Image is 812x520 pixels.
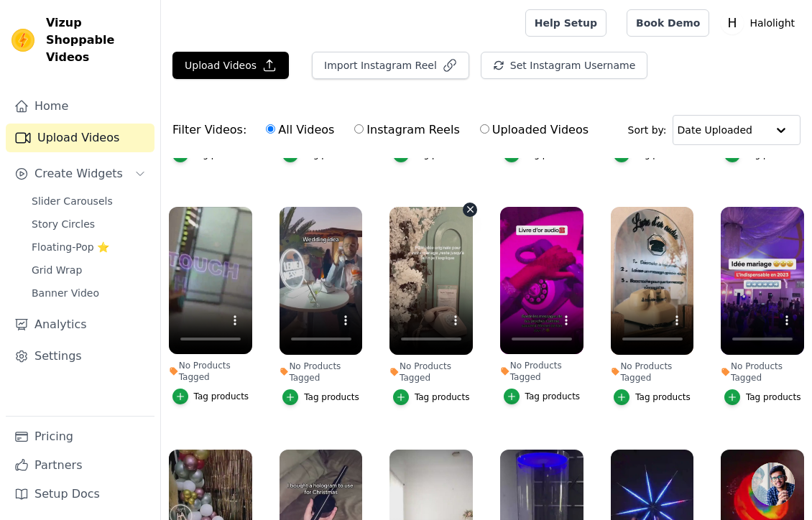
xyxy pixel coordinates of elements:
div: Tag products [194,391,249,402]
button: Create Widgets [6,159,154,188]
p: Halolight [744,10,801,36]
a: Help Setup [525,9,606,37]
label: All Videos [265,121,335,139]
div: Tag products [415,391,470,403]
span: Vizup Shoppable Videos [46,14,149,66]
span: Floating-Pop ⭐ [32,240,109,254]
div: No Products Tagged [280,361,363,384]
span: Slider Carousels [32,194,113,208]
label: Uploaded Videos [479,121,589,139]
span: Story Circles [32,217,95,231]
div: No Products Tagged [389,361,473,384]
button: Tag products [282,389,359,405]
span: Banner Video [32,286,99,300]
div: Filter Videos: [172,113,596,147]
a: Pricing [6,422,154,451]
input: All Videos [266,124,275,134]
a: Slider Carousels [23,191,154,211]
div: Sort by: [628,115,801,145]
a: Home [6,92,154,121]
span: Create Widgets [34,165,123,182]
a: Floating-Pop ⭐ [23,237,154,257]
div: No Products Tagged [169,360,252,383]
button: Tag products [614,389,691,405]
div: Tag products [525,391,581,402]
div: Tag products [746,391,801,403]
button: Tag products [393,389,470,405]
div: No Products Tagged [500,360,583,383]
label: Instagram Reels [354,121,460,139]
a: Setup Docs [6,480,154,509]
text: H [728,16,737,30]
a: Analytics [6,310,154,339]
input: Instagram Reels [354,124,364,134]
button: Tag products [172,389,249,404]
input: Uploaded Videos [480,124,489,134]
a: Settings [6,342,154,371]
button: Upload Videos [172,52,289,79]
button: Import Instagram Reel [312,52,469,79]
a: Book Demo [627,9,709,37]
button: Video Delete [463,203,477,217]
img: Vizup [11,29,34,52]
a: Banner Video [23,283,154,303]
button: Tag products [724,389,801,405]
div: No Products Tagged [721,361,804,384]
a: Partners [6,451,154,480]
span: Grid Wrap [32,263,82,277]
button: Set Instagram Username [481,52,647,79]
a: Story Circles [23,214,154,234]
button: H Halolight [721,10,801,36]
button: Tag products [504,389,581,404]
div: Tag products [304,391,359,403]
a: Grid Wrap [23,260,154,280]
a: Ouvrir le chat [752,463,795,506]
div: Tag products [635,391,691,403]
a: Upload Videos [6,124,154,152]
div: No Products Tagged [611,361,694,384]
